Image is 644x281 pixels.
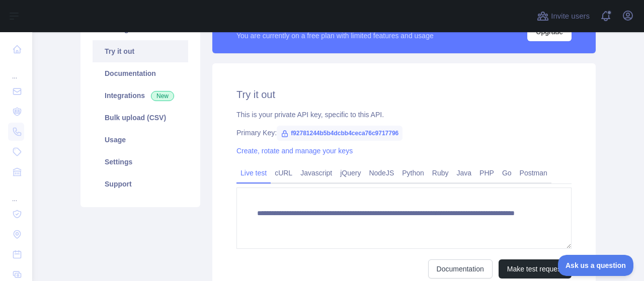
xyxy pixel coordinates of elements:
span: Invite users [551,11,590,22]
a: PHP [475,165,498,181]
div: This is your private API key, specific to this API. [236,110,572,120]
a: Documentation [93,62,188,84]
a: Support [93,173,188,195]
a: Java [453,165,476,181]
a: Go [498,165,516,181]
a: Usage [93,129,188,151]
a: Live test [236,165,271,181]
a: cURL [271,165,296,181]
a: Javascript [296,165,336,181]
a: Python [398,165,428,181]
span: f92781244b5b4dcbb4ceca76c9717796 [277,126,403,141]
a: Ruby [428,165,453,181]
a: Documentation [428,259,493,278]
h2: Try it out [236,87,572,102]
div: ... [8,60,24,80]
span: New [151,91,174,101]
button: Invite users [535,8,592,24]
a: Try it out [93,40,188,62]
a: NodeJS [365,165,398,181]
div: Primary Key: [236,128,572,138]
a: Create, rotate and manage your keys [236,147,353,155]
a: Bulk upload (CSV) [93,107,188,129]
a: Settings [93,151,188,173]
a: Integrations New [93,84,188,107]
button: Make test request [499,259,572,278]
div: You are currently on a free plan with limited features and usage [236,31,434,41]
a: Postman [516,165,551,181]
iframe: Toggle Customer Support [558,255,634,276]
a: jQuery [336,165,365,181]
div: ... [8,183,24,203]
